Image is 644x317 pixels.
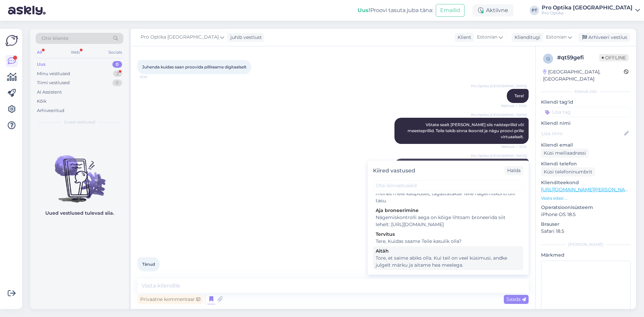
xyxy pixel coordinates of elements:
div: Klient [455,34,471,41]
p: Kliendi telefon [541,160,631,167]
div: Halda [504,166,523,175]
div: [GEOGRAPHIC_DATA], [GEOGRAPHIC_DATA] [543,68,624,83]
div: Kiired vastused [373,167,415,175]
span: Pro Optika [GEOGRAPHIC_DATA] [471,153,527,158]
div: Pro Optika [GEOGRAPHIC_DATA] [542,5,633,10]
div: juhib vestlust [228,34,262,41]
span: 13:14 [140,272,165,277]
div: Pro Optika [542,10,633,16]
div: Web [69,48,81,57]
p: Vaata edasi ... [541,195,631,201]
p: Kliendi nimi [541,120,631,127]
div: Kõik [37,98,47,105]
div: Aktiivne [473,4,514,16]
div: Kliendi info [541,89,631,95]
p: Märkmed [541,252,631,259]
div: Uus [37,61,46,68]
p: Kliendi tag'id [541,99,631,106]
p: Kliendi email [541,142,631,149]
p: Klienditeekond [541,179,631,186]
span: Tere! [515,93,524,98]
span: Otsi kliente [42,35,68,42]
span: Tänud [142,262,155,267]
div: AI Assistent [37,89,62,96]
div: 0 [112,80,122,86]
img: No chats [30,143,129,204]
div: Küsi telefoninumbrit [541,167,595,176]
p: Uued vestlused tulevad siia. [45,210,114,217]
div: Arhiveeri vestlus [578,33,630,42]
span: Pro Optika [GEOGRAPHIC_DATA] [471,112,527,117]
span: Juhenda kuidas saan proovida pilliraame digitaalselt [142,64,247,69]
div: Tere, Kuidas saame Teile kasulik olla? [376,238,521,245]
div: Arhiveeritud [37,107,64,114]
span: Estonian [477,34,497,41]
span: Pro Optika [GEOGRAPHIC_DATA] [471,84,527,89]
div: PT [530,6,539,15]
p: Operatsioonisüsteem [541,204,631,211]
div: 2 [113,70,122,77]
span: Võtate sealt [PERSON_NAME] siis naisteprillid või meesteprillid. Teile tekib sinna ikoonid ja näg... [408,122,525,139]
a: Pro Optika [GEOGRAPHIC_DATA]Pro Optika [542,5,640,16]
div: Aitäh [376,248,521,255]
span: Nähtud ✓ 13:10 [501,103,527,108]
span: 13:10 [140,74,165,80]
div: Klienditugi [512,34,540,41]
p: Brauser [541,221,631,228]
span: Estonian [546,34,567,41]
div: Küsi meiliaadressi [541,149,589,158]
div: Proovi tasuta juba täna: [358,6,433,14]
span: Saada [506,296,526,302]
div: Tervitus [376,231,521,238]
input: Lisa nimi [541,130,623,137]
div: Aja broneerimine [376,207,521,214]
b: Uus! [358,7,370,13]
p: Safari 18.5 [541,228,631,235]
button: Emailid [436,4,465,17]
div: # qt59gefi [557,54,599,62]
img: Askly Logo [5,34,18,47]
div: Socials [107,48,123,57]
p: iPhone OS 18.5 [541,211,631,218]
div: Privaatne kommentaar [138,295,203,304]
div: All [36,48,43,57]
span: Nähtud ✓ 13:12 [501,144,527,149]
div: [PERSON_NAME] [541,242,631,248]
span: Uued vestlused [64,119,95,125]
div: Tiimi vestlused [37,80,70,86]
div: Minu vestlused [37,70,70,77]
div: Nägemiskontrolli aega on kõige lihtsam broneerida siit lehelt: [URL][DOMAIN_NAME] [376,214,521,228]
div: Tore, et saime abiks olla. Kui teil on veel küsimusi, andke julgelt märku ja aitame hea meelega. [376,255,521,269]
span: Pro Optika [GEOGRAPHIC_DATA] [141,34,219,41]
a: [URL][DOMAIN_NAME][PERSON_NAME] [541,187,634,193]
input: Otsi kiirvastuseid [373,180,523,191]
div: Aitäh, et oled klient [376,271,521,278]
div: 0 [112,61,122,68]
input: Lisa tag [541,107,631,117]
span: Offline [599,54,629,61]
span: q [546,56,550,61]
